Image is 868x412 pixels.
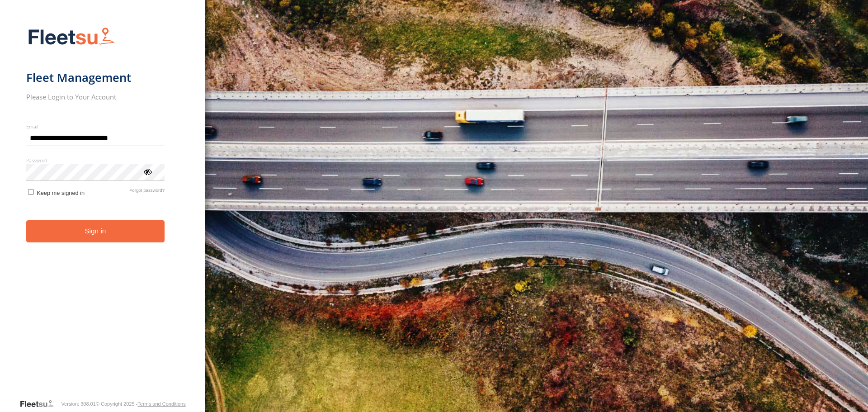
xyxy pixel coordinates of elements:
a: Terms and Conditions [137,401,185,407]
img: Fleetsu [26,25,117,48]
div: ViewPassword [143,167,152,176]
a: Visit our Website [19,399,61,408]
button: Sign in [26,220,165,242]
a: Forgot password? [129,188,165,196]
h2: Please Login to Your Account [26,92,165,101]
form: main [26,22,179,398]
span: Keep me signed in [37,189,85,196]
div: Version: 308.01 [61,401,95,407]
h1: Fleet Management [26,70,165,85]
label: Email [26,123,165,130]
div: © Copyright 2025 - [96,401,186,407]
input: Keep me signed in [28,189,34,195]
label: Password [26,157,165,164]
